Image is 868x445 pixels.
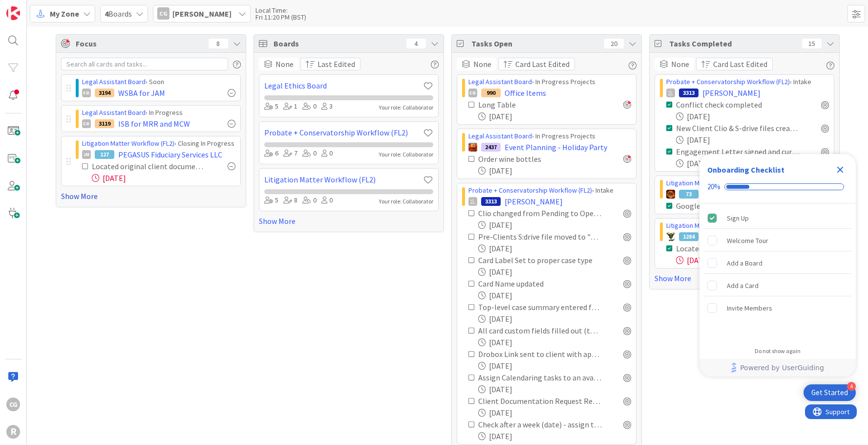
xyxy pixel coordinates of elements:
div: [DATE] [478,383,631,395]
span: [PERSON_NAME] [702,87,761,99]
div: Checklist progress: 20% [707,182,848,191]
span: Focus [76,38,201,49]
div: 127 [95,150,114,159]
div: Add a Card [727,280,759,291]
div: 1 [283,101,297,112]
a: Legal Ethics Board [264,80,423,91]
div: Clio changed from Pending to Open client matter [478,207,602,219]
a: Show More [655,272,834,284]
div: Footer [699,359,856,377]
a: Litigation Matter Workflow (FL2) [666,221,759,230]
span: Card Last Edited [515,58,570,70]
a: Show More [61,190,241,202]
div: Pre-Clients S:drive file moved to "Clients" [478,231,602,243]
div: Drobox Link sent to client with appropriate intake questionnaire [if not already sent] [478,348,602,360]
div: › Closing In Progress [666,221,829,231]
div: 4 [406,39,426,48]
div: 0 [321,195,333,206]
div: Checklist Container [699,154,856,377]
div: [DATE] [92,172,235,184]
div: 3313 [481,197,501,206]
div: Card Label Set to proper case type [478,254,602,266]
div: 3 [321,101,333,112]
div: [DATE] [478,219,631,231]
a: Litigation Matter Workflow (FL2) [82,139,174,148]
div: [DATE] [478,266,631,278]
div: Invite Members is incomplete. [703,297,852,319]
div: 2437 [481,143,501,152]
span: [PERSON_NAME] [172,8,232,20]
div: Invite Members [727,302,772,314]
span: PEGASUS Fiduciary Services LLC [118,149,222,160]
div: R [6,425,20,439]
div: Welcome Tour is incomplete. [703,230,852,251]
div: Get Started [811,388,848,398]
span: Card Last Edited [713,58,767,70]
span: None [275,58,294,70]
img: NC [666,232,675,241]
div: › Intake [468,185,631,196]
div: › In Progress Projects [468,77,631,87]
div: Add a Card is incomplete. [703,275,852,296]
div: 5 [264,195,278,206]
div: CG [6,398,20,411]
span: Event Planning - Holiday Party [505,141,607,153]
div: 990 [481,89,501,97]
div: CG [82,89,91,97]
div: 20 [604,39,624,48]
div: Your role: Collaborator [379,150,433,159]
a: Litigation Matter Workflow (FL2) [666,178,759,187]
div: Local Time: [255,7,306,14]
div: [DATE] [676,254,829,266]
img: KA [468,143,477,152]
div: Card Name updated [478,278,579,289]
a: Legal Assistant Board [468,77,532,86]
span: [PERSON_NAME] [505,196,563,207]
div: Sign Up is complete. [703,207,852,229]
div: 3313 [679,89,699,97]
div: Conflict check completed [676,99,787,111]
div: [DATE] [478,336,631,348]
a: Probate + Conservatorship Workflow (FL2) [468,186,592,195]
div: › Closing In Progress [82,138,235,149]
div: Check after a week (date) - assign tasks if signed ➡️ If not, send non-engagement follow-up email [478,419,602,430]
div: [DATE] [478,111,631,122]
div: Fri 11:20 PM (BST) [255,14,306,21]
div: Client Documentation Request Returned by Client + curated to Original Client Docs folder ➡️ infor... [478,395,602,407]
span: Last Edited [318,58,355,70]
div: 3194 [95,89,114,97]
div: › Soon [82,77,235,87]
div: 8 [283,195,297,206]
div: All card custom fields filled out (to the greatest extent possible) [478,325,602,336]
a: Powered by UserGuiding [704,359,851,377]
div: Engagement Letter signed and curated [676,146,800,157]
div: JM [82,150,91,159]
div: [DATE] [478,360,631,372]
div: CG [82,119,91,128]
div: Top-level case summary entered from attorney notes [478,301,602,313]
div: › Intake [666,77,829,87]
div: Sign Up [727,212,749,224]
a: Legal Assistant Board [468,132,532,140]
span: Boards [274,38,402,49]
div: Do not show again [755,347,801,355]
span: Boards [105,8,132,20]
div: Onboarding Checklist [707,164,784,176]
div: 0 [302,101,317,112]
div: 8 [209,39,228,48]
div: 5 [264,101,278,112]
div: Close Checklist [832,162,848,178]
span: WSBA for JAM [118,87,165,99]
div: Long Table [478,99,566,111]
div: Checklist items [699,203,856,341]
div: 20% [707,182,720,191]
div: Located original client documents if necessary & coordinated delivery with client [676,243,800,254]
div: [DATE] [478,289,631,301]
div: › Discovery In Progress [666,178,829,188]
div: CG [157,7,169,20]
div: › In Progress [82,108,235,118]
div: 4 [847,382,856,391]
span: ISB for MRR and MCW [118,118,190,130]
span: Support [21,1,44,13]
img: TR [666,190,675,199]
